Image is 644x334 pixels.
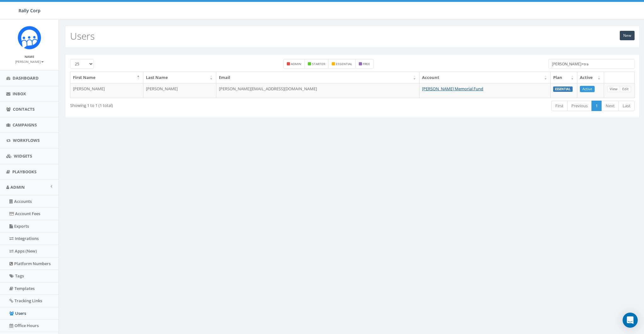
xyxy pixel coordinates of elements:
[577,72,604,83] th: Active: activate to sort column ascending
[336,62,352,66] small: essential
[12,169,36,175] span: Playbooks
[619,101,635,111] a: Last
[15,58,44,64] a: [PERSON_NAME]
[70,31,95,41] h2: Users
[607,86,620,92] a: View
[25,54,34,59] small: Name
[10,184,25,190] span: Admin
[13,137,40,143] span: Workflows
[580,86,595,92] a: Active
[363,62,370,66] small: free
[216,72,420,83] th: Email: activate to sort column ascending
[15,59,44,64] small: [PERSON_NAME]
[602,101,619,111] a: Next
[14,153,32,159] span: Widgets
[19,8,41,14] span: Rally Corp
[18,26,41,49] img: Icon_1.png
[13,106,35,112] span: Contacts
[548,59,635,69] input: Type to search
[567,101,592,111] a: Previous
[422,86,483,92] a: [PERSON_NAME] Memorial Fund
[419,72,551,83] th: Account: activate to sort column ascending
[591,101,602,111] a: 1
[70,83,143,98] td: [PERSON_NAME]
[551,72,577,83] th: Plan: activate to sort column ascending
[291,62,301,66] small: admin
[143,72,216,83] th: Last Name: activate to sort column ascending
[551,101,568,111] a: First
[143,83,216,98] td: [PERSON_NAME]
[70,100,300,109] div: Showing 1 to 1 (1 total)
[13,91,26,97] span: Inbox
[216,83,420,98] td: [PERSON_NAME][EMAIL_ADDRESS][DOMAIN_NAME]
[620,86,631,92] a: Edit
[312,62,325,66] small: starter
[70,72,143,83] th: First Name: activate to sort column descending
[13,75,39,81] span: Dashboard
[623,313,638,328] div: Open Intercom Messenger
[13,122,37,128] span: Campaigns
[553,86,573,92] label: ESSENTIAL
[620,31,635,40] a: New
